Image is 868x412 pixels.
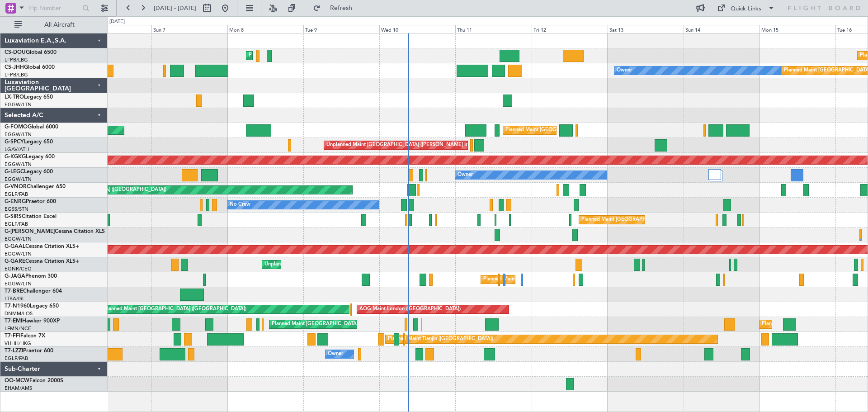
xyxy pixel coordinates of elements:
[328,347,343,361] div: Owner
[455,25,531,33] div: Thu 11
[264,258,346,271] div: Unplanned Maint [PERSON_NAME]
[5,146,29,153] a: LGAV/ATH
[731,5,761,14] div: Quick Links
[227,25,303,33] div: Mon 8
[326,138,473,152] div: Unplanned Maint [GEOGRAPHIC_DATA] ([PERSON_NAME] Intl)
[5,295,25,302] a: LTBA/ISL
[98,303,246,316] div: Unplanned Maint [GEOGRAPHIC_DATA] ([GEOGRAPHIC_DATA])
[483,273,626,286] div: Planned Maint [GEOGRAPHIC_DATA] ([GEOGRAPHIC_DATA])
[109,18,125,26] div: [DATE]
[5,169,53,175] a: G-LEGCLegacy 600
[5,333,20,339] span: T7-FFI
[5,310,33,317] a: DNMM/LOS
[5,259,25,264] span: G-GARE
[151,25,227,33] div: Sun 7
[5,191,28,198] a: EGLF/FAB
[5,274,57,279] a: G-JAGAPhenom 300
[249,49,391,62] div: Planned Maint [GEOGRAPHIC_DATA] ([GEOGRAPHIC_DATA])
[5,184,27,189] span: G-VNOR
[5,348,53,354] a: T7-LZZIPraetor 600
[5,355,28,362] a: EGLF/FAB
[230,198,250,212] div: No Crew
[5,131,32,138] a: EGGW/LTN
[388,332,493,346] div: Planned Maint Tianjin ([GEOGRAPHIC_DATA])
[5,340,31,347] a: VHHH/HKG
[359,303,461,316] div: AOG Maint London ([GEOGRAPHIC_DATA])
[5,244,25,249] span: G-GAAL
[5,265,32,272] a: EGNR/CEG
[5,348,23,354] span: T7-LZZI
[5,244,79,249] a: G-GAALCessna Citation XLS+
[5,385,32,392] a: EHAM/AMS
[5,154,26,160] span: G-KGKG
[309,1,363,15] button: Refresh
[5,65,55,70] a: CS-JHHGlobal 6000
[24,22,95,28] span: All Aircraft
[5,214,22,219] span: G-SIRS
[5,303,59,309] a: T7-N1960Legacy 650
[458,168,473,182] div: Owner
[5,333,45,339] a: T7-FFIFalcon 7X
[5,124,58,130] a: G-FOMOGlobal 6000
[712,1,779,15] button: Quick Links
[5,274,25,279] span: G-JAGA
[5,378,29,384] span: OO-MCW
[272,317,358,331] div: Planned Maint [GEOGRAPHIC_DATA]
[5,95,24,100] span: LX-TRO
[581,213,724,227] div: Planned Maint [GEOGRAPHIC_DATA] ([GEOGRAPHIC_DATA])
[10,18,98,32] button: All Aircraft
[5,289,62,294] a: T7-BREChallenger 604
[5,229,55,234] span: G-[PERSON_NAME]
[5,214,57,219] a: G-SIRSCitation Excel
[684,25,759,33] div: Sun 14
[5,169,24,175] span: G-LEGC
[5,50,26,55] span: CS-DOU
[5,318,60,324] a: T7-EMIHawker 900XP
[5,236,32,242] a: EGGW/LTN
[5,65,24,70] span: CS-JHH
[5,378,63,384] a: OO-MCWFalcon 2000S
[617,64,632,77] div: Owner
[5,139,24,145] span: G-SPCY
[5,259,79,264] a: G-GARECessna Citation XLS+
[5,161,32,168] a: EGGW/LTN
[322,5,360,11] span: Refresh
[5,325,31,332] a: LFMN/NCE
[5,303,30,309] span: T7-N1960
[5,206,28,213] a: EGSS/STN
[762,317,848,331] div: Planned Maint [GEOGRAPHIC_DATA]
[5,139,53,145] a: G-SPCYLegacy 650
[608,25,684,33] div: Sat 13
[5,50,57,55] a: CS-DOUGlobal 6500
[5,289,23,294] span: T7-BRE
[303,25,379,33] div: Tue 9
[5,184,66,189] a: G-VNORChallenger 650
[5,101,32,108] a: EGGW/LTN
[5,176,32,183] a: EGGW/LTN
[759,25,835,33] div: Mon 15
[5,154,55,160] a: G-KGKGLegacy 600
[5,71,28,78] a: LFPB/LBG
[5,280,32,287] a: EGGW/LTN
[5,199,26,204] span: G-ENRG
[5,229,105,234] a: G-[PERSON_NAME]Cessna Citation XLS
[5,221,28,227] a: EGLF/FAB
[75,25,151,33] div: Sat 6
[28,1,80,15] input: Trip Number
[5,124,28,130] span: G-FOMO
[5,57,28,63] a: LFPB/LBG
[154,4,196,12] span: [DATE] - [DATE]
[5,95,53,100] a: LX-TROLegacy 650
[532,25,608,33] div: Fri 12
[379,25,455,33] div: Wed 10
[505,123,648,137] div: Planned Maint [GEOGRAPHIC_DATA] ([GEOGRAPHIC_DATA])
[5,318,22,324] span: T7-EMI
[5,199,56,204] a: G-ENRGPraetor 600
[5,251,32,257] a: EGGW/LTN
